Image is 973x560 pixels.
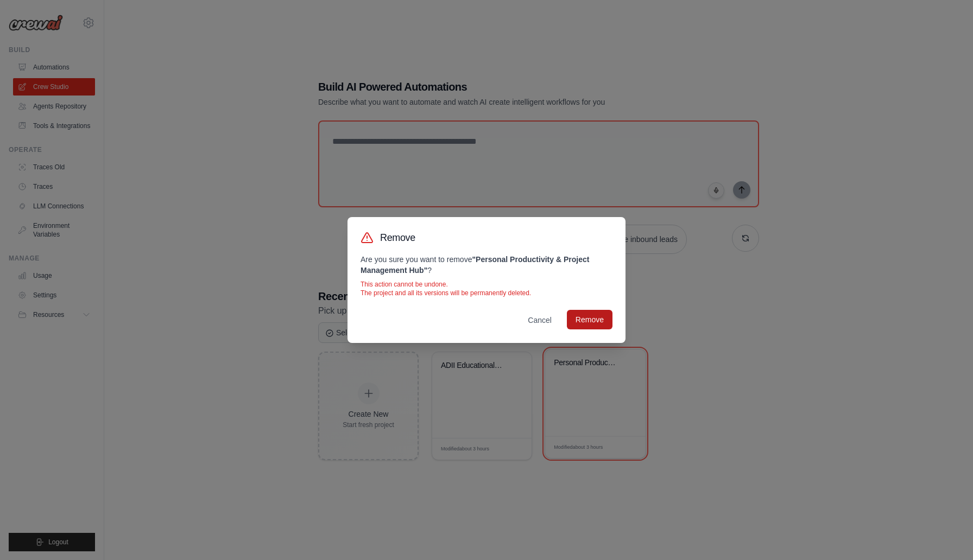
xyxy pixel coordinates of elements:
[361,254,612,276] p: Are you sure you want to remove ?
[361,289,612,297] p: The project and all its versions will be permanently deleted.
[361,280,612,289] p: This action cannot be undone.
[361,255,589,275] strong: " Personal Productivity & Project Management Hub "
[519,310,560,330] button: Cancel
[567,310,612,329] button: Remove
[380,230,415,245] h3: Remove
